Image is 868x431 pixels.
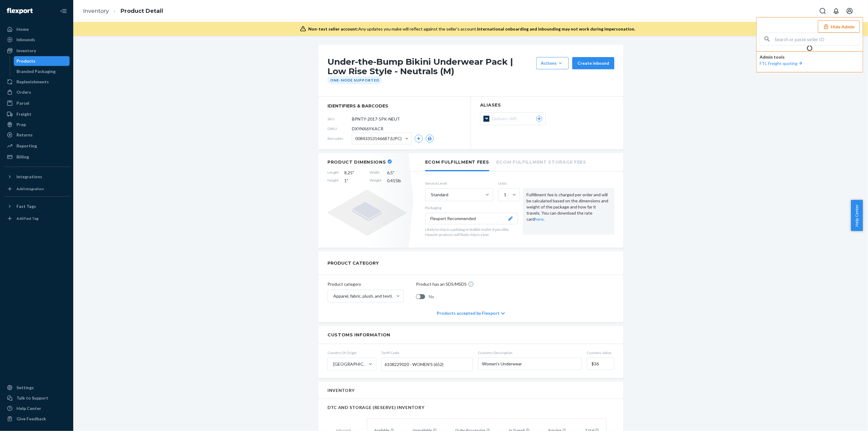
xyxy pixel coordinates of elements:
[333,293,396,299] div: Apparel, fabric, plush, and textiles
[309,26,635,32] div: Any updates you make will reflect against the seller's account.
[17,58,36,64] div: Products
[536,57,569,69] button: Actions
[344,178,364,184] span: 1
[4,383,70,393] a: Settings
[327,332,614,338] h2: Customs Information
[535,216,544,222] a: here
[327,258,379,269] h2: PRODUCT CATEGORY
[4,201,70,211] button: Fast Tags
[16,174,42,180] div: Integrations
[425,227,518,237] p: Likely to ship in a polybag or bubble mailer if possible. Heavier products will likely ship in a ...
[327,388,355,393] h2: Inventory
[16,132,33,138] div: Returns
[477,26,635,31] span: International onboarding and inbounding may not work during impersonation.
[387,170,407,176] span: 6.5
[4,46,70,56] a: Inventory
[16,121,26,128] div: Prep
[4,87,70,97] a: Orders
[416,281,467,287] p: Product has an SDS/MSDS
[344,170,364,176] span: 8.25
[587,350,614,355] span: Customs Value
[818,20,860,33] button: Hide Admin
[4,404,70,413] a: Help Center
[327,350,376,355] span: Country Of Origin
[327,76,382,84] div: One-Node Supported
[14,56,70,66] a: Products
[503,192,504,198] input: 1
[370,170,382,176] span: Width
[16,416,46,422] div: Give Feedback
[333,361,333,367] input: [GEOGRAPHIC_DATA]
[78,2,168,20] ol: breadcrumbs
[333,361,368,367] div: [GEOGRAPHIC_DATA]
[760,54,860,60] p: Admin tools
[393,170,394,175] span: "
[385,359,443,370] span: 6108229020 - WOMEN'S (652)
[16,26,29,32] div: Home
[352,126,383,132] span: DXYNX6YKACR
[4,141,70,151] a: Reporting
[4,130,70,140] a: Returns
[327,136,352,141] span: Barcodes
[327,281,404,287] p: Product category
[327,116,352,121] span: SKU
[327,126,352,131] span: DSKU
[760,61,804,66] a: FTL Freight quoting
[16,48,36,54] div: Inventory
[333,293,333,299] input: Apparel, fabric, plush, and textiles
[16,111,31,117] div: Freight
[851,200,863,231] button: Help Center
[387,178,407,184] span: 0.415 lb
[480,112,546,125] button: Deliverr API
[4,184,70,194] a: Add Integration
[430,192,431,198] input: Standard
[541,60,564,66] div: Actions
[425,153,489,171] li: Ecom Fulfillment Fees
[355,133,402,144] span: 00843353146687 (UPC)
[16,385,34,391] div: Settings
[429,294,434,300] span: No
[16,79,49,85] div: Replenishments
[492,116,519,122] span: Deliverr API
[16,186,44,191] div: Add Integration
[327,178,339,184] span: Height
[381,350,473,355] span: Tariff Code
[431,192,448,198] div: Standard
[16,89,31,95] div: Orders
[16,143,37,149] div: Reporting
[16,405,41,411] div: Help Center
[4,109,70,119] a: Freight
[17,68,56,74] div: Branded Packaging
[4,120,70,129] a: Prep
[4,98,70,108] a: Parcel
[775,33,859,45] input: Search or paste seller ID
[353,170,354,175] span: "
[327,159,386,165] h2: Product Dimensions
[425,213,518,224] button: Flexport Recommended
[14,67,70,76] a: Branded Packaging
[16,216,38,221] div: Add Fast Tag
[370,178,382,184] span: Weight
[425,205,518,210] p: Packaging
[4,214,70,223] a: Add Fast Tag
[7,8,33,14] img: Flexport logo
[4,414,70,424] button: Give Feedback
[16,203,36,209] div: Fast Tags
[16,154,29,160] div: Billing
[504,192,506,198] div: 1
[498,181,518,186] label: Units
[844,5,856,17] button: Open account menu
[16,100,29,106] div: Parcel
[83,8,109,14] a: Inventory
[478,350,582,355] span: Customs Description
[437,304,505,322] div: Products accepted by Flexport
[4,393,70,403] a: Talk to Support
[587,358,614,370] input: Customs Value
[4,35,70,45] a: Inbounds
[523,188,614,235] div: Fulfillment fee is charged per order and will be calculated based on the dimensions and weight of...
[480,103,614,107] h2: Aliases
[327,103,461,109] span: identifiers & barcodes
[817,5,829,17] button: Open Search Box
[121,8,163,14] a: Product Detail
